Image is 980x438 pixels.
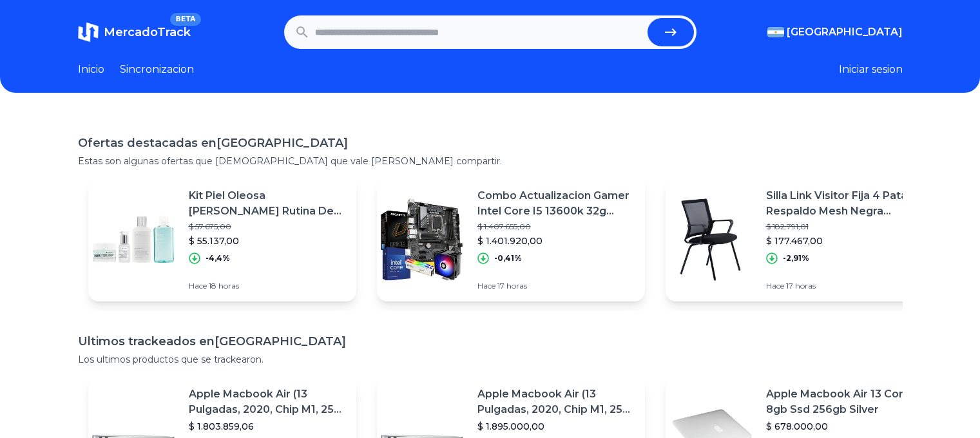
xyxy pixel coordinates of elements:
[477,188,635,219] p: Combo Actualizacion Gamer Intel Core I5 13600k 32g Ddr5 B760
[766,234,923,247] p: $ 177.467,00
[766,188,923,219] p: Silla Link Visitor Fija 4 Patas Respaldo Mesh Negra Moderna
[377,195,467,285] img: Featured image
[78,62,104,77] a: Inicio
[189,222,346,232] p: $ 57.675,00
[88,195,178,285] img: Featured image
[787,24,903,40] span: [GEOGRAPHIC_DATA]
[88,178,356,301] a: Featured imageKit Piel Oleosa [PERSON_NAME] Rutina De Tratamiento Facial$ 57.675,00$ 55.137,00-4,...
[189,281,346,291] p: Hace 18 horas
[78,332,903,350] h1: Ultimos trackeados en [GEOGRAPHIC_DATA]
[189,420,346,433] p: $ 1.803.859,06
[766,281,923,291] p: Hace 17 horas
[767,27,784,37] img: Argentina
[120,62,194,77] a: Sincronizacion
[78,22,99,43] img: MercadoTrack
[78,353,903,366] p: Los ultimos productos que se trackearon.
[783,253,809,263] p: -2,91%
[78,155,903,167] p: Estas son algunas ofertas que [DEMOGRAPHIC_DATA] que vale [PERSON_NAME] compartir.
[170,13,200,26] span: BETA
[189,188,346,219] p: Kit Piel Oleosa [PERSON_NAME] Rutina De Tratamiento Facial
[766,420,923,433] p: $ 678.000,00
[104,25,191,39] span: MercadoTrack
[477,281,635,291] p: Hace 17 horas
[189,234,346,247] p: $ 55.137,00
[477,386,635,417] p: Apple Macbook Air (13 Pulgadas, 2020, Chip M1, 256 Gb De Ssd, 8 Gb De Ram) - Plata
[839,62,903,77] button: Iniciar sesion
[206,253,230,263] p: -4,4%
[477,222,635,232] p: $ 1.407.655,00
[666,195,756,285] img: Featured image
[377,178,645,301] a: Featured imageCombo Actualizacion Gamer Intel Core I5 13600k 32g Ddr5 B760$ 1.407.655,00$ 1.401.9...
[477,420,635,433] p: $ 1.895.000,00
[78,22,191,43] a: MercadoTrackBETA
[767,24,903,40] button: [GEOGRAPHIC_DATA]
[766,222,923,232] p: $ 182.791,01
[494,253,522,263] p: -0,41%
[766,386,923,417] p: Apple Macbook Air 13 Core I5 8gb Ssd 256gb Silver
[666,178,934,301] a: Featured imageSilla Link Visitor Fija 4 Patas Respaldo Mesh Negra Moderna$ 182.791,01$ 177.467,00...
[189,386,346,417] p: Apple Macbook Air (13 Pulgadas, 2020, Chip M1, 256 Gb De Ssd, 8 Gb De Ram) - Plata
[477,234,635,247] p: $ 1.401.920,00
[78,134,903,152] h1: Ofertas destacadas en [GEOGRAPHIC_DATA]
